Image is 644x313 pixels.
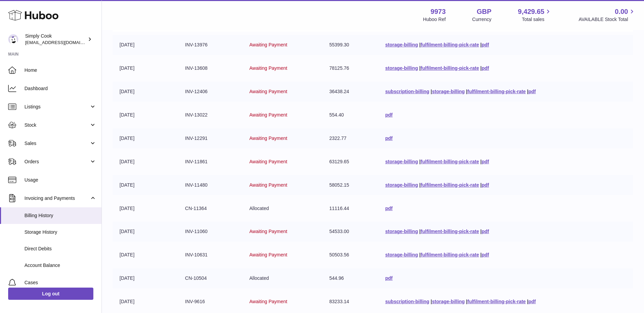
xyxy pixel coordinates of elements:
span: Awaiting Payment [249,112,287,118]
a: fulfilment-billing-pick-rate [421,159,479,164]
td: CN-10504 [178,268,242,288]
td: [DATE] [113,152,178,172]
td: INV-11861 [178,152,242,172]
a: storage-billing [385,42,418,47]
span: Direct Debits [24,246,96,252]
span: Usage [24,177,96,183]
a: pdf [482,159,489,164]
span: 0.00 [615,7,628,16]
td: INV-13022 [178,105,242,125]
td: INV-10631 [178,245,242,265]
a: subscription-billing [385,299,429,304]
td: [DATE] [113,175,178,195]
td: 2322.77 [323,128,379,148]
span: | [480,229,482,234]
span: Awaiting Payment [249,65,287,71]
td: 58052.15 [323,175,379,195]
a: storage-billing [385,182,418,188]
span: | [466,89,467,94]
span: | [431,89,432,94]
a: pdf [482,252,489,257]
a: pdf [482,229,489,234]
span: | [419,229,421,234]
span: Allocated [249,275,269,281]
strong: GBP [477,7,491,16]
span: Total sales [522,16,552,23]
a: fulfilment-billing-pick-rate [421,182,479,188]
span: Account Balance [24,262,96,269]
a: Log out [8,288,93,300]
a: storage-billing [385,65,418,71]
td: [DATE] [113,58,178,78]
span: Awaiting Payment [249,252,287,257]
a: pdf [482,42,489,47]
span: | [480,252,482,257]
td: [DATE] [113,35,178,55]
span: Stock [24,122,89,128]
a: fulfilment-billing-pick-rate [421,42,479,47]
td: 63129.65 [323,152,379,172]
span: Listings [24,104,89,110]
td: 544.96 [323,268,379,288]
span: | [480,182,482,188]
span: [EMAIL_ADDRESS][DOMAIN_NAME] [25,40,100,45]
td: [DATE] [113,82,178,102]
td: INV-12291 [178,128,242,148]
a: pdf [385,206,393,211]
td: INV-13976 [178,35,242,55]
a: 0.00 AVAILABLE Stock Total [578,7,636,23]
a: pdf [482,65,489,71]
span: AVAILABLE Stock Total [578,16,636,23]
a: fulfilment-billing-pick-rate [467,299,526,304]
strong: 9973 [430,7,446,16]
a: pdf [385,112,393,118]
span: Orders [24,159,89,165]
td: [DATE] [113,292,178,312]
td: 78125.76 [323,58,379,78]
a: 9,429.65 Total sales [518,7,552,23]
span: Billing History [24,212,96,219]
a: storage-billing [432,89,464,94]
span: | [419,182,421,188]
span: | [419,42,421,47]
span: Storage History [24,229,96,235]
span: 9,429.65 [518,7,545,16]
span: Sales [24,140,89,147]
td: 55399.30 [323,35,379,55]
span: Allocated [249,206,269,211]
span: Awaiting Payment [249,159,287,164]
td: [DATE] [113,222,178,242]
div: Currency [472,16,492,23]
td: [DATE] [113,128,178,148]
td: [DATE] [113,245,178,265]
a: pdf [528,299,536,304]
td: INV-11480 [178,175,242,195]
span: | [480,42,482,47]
a: pdf [385,275,393,281]
span: Awaiting Payment [249,182,287,188]
a: fulfilment-billing-pick-rate [467,89,526,94]
span: Awaiting Payment [249,135,287,141]
td: INV-13608 [178,58,242,78]
a: pdf [385,135,393,141]
span: | [527,299,529,304]
td: [DATE] [113,199,178,218]
td: [DATE] [113,268,178,288]
td: INV-9616 [178,292,242,312]
td: 54533.00 [323,222,379,242]
div: Simply Cook [25,33,86,46]
span: Invoicing and Payments [24,195,89,202]
span: | [431,299,432,304]
td: 50503.56 [323,245,379,265]
span: | [419,252,421,257]
img: internalAdmin-9973@internal.huboo.com [8,34,18,44]
td: 554.40 [323,105,379,125]
span: | [466,299,467,304]
a: storage-billing [385,252,418,257]
a: pdf [528,89,536,94]
a: fulfilment-billing-pick-rate [421,252,479,257]
span: | [527,89,529,94]
a: fulfilment-billing-pick-rate [421,229,479,234]
div: Huboo Ref [423,16,446,23]
a: storage-billing [385,159,418,164]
